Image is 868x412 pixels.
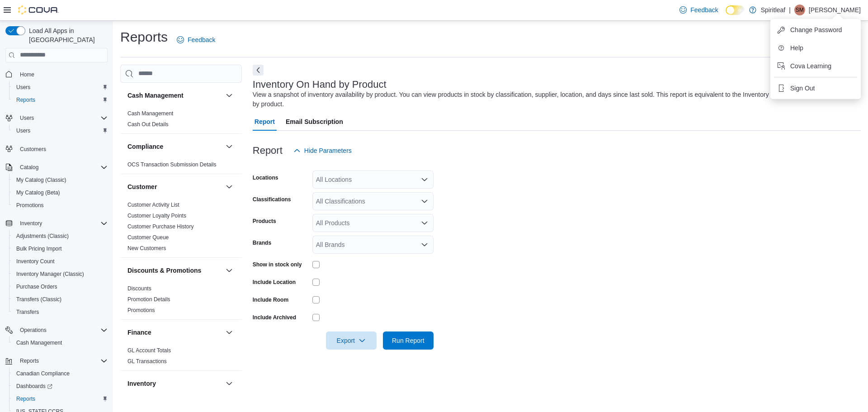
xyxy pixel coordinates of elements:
[9,255,111,268] button: Inventory Count
[120,159,242,174] div: Compliance
[188,35,215,44] span: Feedback
[253,261,302,268] label: Show in stock only
[16,218,108,229] span: Inventory
[253,279,296,286] label: Include Location
[16,245,62,252] span: Bulk Pricing Import
[127,91,222,100] button: Cash Management
[127,161,217,168] span: OCS Transaction Submission Details
[127,285,151,292] a: Discounts
[127,142,222,151] button: Compliance
[13,200,108,211] span: Promotions
[127,328,151,337] h3: Finance
[20,327,47,334] span: Operations
[16,258,55,265] span: Inventory Count
[127,91,184,100] h3: Cash Management
[13,187,108,198] span: My Catalog (Beta)
[290,142,355,160] button: Hide Parameters
[326,331,377,350] button: Export
[253,79,387,90] h3: Inventory On Hand by Product
[13,368,108,379] span: Canadian Compliance
[127,379,222,388] button: Inventory
[9,174,111,186] button: My Catalog (Classic)
[331,331,371,350] span: Export
[253,239,271,246] label: Brands
[13,175,108,185] span: My Catalog (Classic)
[774,23,857,37] button: Change Password
[2,142,111,156] button: Customers
[13,200,47,211] a: Promotions
[13,281,108,292] span: Purchase Orders
[20,114,34,122] span: Users
[255,113,275,131] span: Report
[690,5,718,14] span: Feedback
[9,393,111,405] button: Reports
[774,59,857,73] button: Cova Learning
[253,65,264,76] button: Next
[16,325,50,336] button: Operations
[127,161,217,168] a: OCS Transaction Submission Details
[127,328,222,337] button: Finance
[224,327,235,338] button: Finance
[13,269,88,279] a: Inventory Manager (Classic)
[286,113,343,131] span: Email Subscription
[421,198,428,205] button: Open list of options
[809,5,861,15] p: [PERSON_NAME]
[304,146,352,155] span: Hide Parameters
[16,113,108,123] span: Users
[790,84,815,93] span: Sign Out
[2,68,111,81] button: Home
[127,285,151,292] span: Discounts
[13,337,66,348] a: Cash Management
[16,113,38,123] button: Users
[2,112,111,124] button: Users
[224,181,235,192] button: Customer
[796,5,804,15] span: SM
[790,25,842,34] span: Change Password
[774,41,857,55] button: Help
[127,121,169,128] span: Cash Out Details
[120,108,242,133] div: Cash Management
[13,381,108,392] span: Dashboards
[676,1,722,19] a: Feedback
[9,293,111,306] button: Transfers (Classic)
[120,199,242,257] div: Customer
[13,125,108,136] span: Users
[127,223,194,230] span: Customer Purchase History
[16,395,35,403] span: Reports
[9,336,111,349] button: Cash Management
[127,213,186,219] a: Customer Loyalty Points
[16,162,108,173] span: Catalog
[16,143,108,155] span: Customers
[127,110,173,117] span: Cash Management
[127,307,155,314] span: Promotions
[16,69,38,80] a: Home
[9,81,111,94] button: Users
[726,5,745,15] input: Dark Mode
[13,393,108,404] span: Reports
[16,355,108,366] span: Reports
[16,296,61,303] span: Transfers (Classic)
[16,96,35,104] span: Reports
[224,141,235,152] button: Compliance
[127,234,169,241] span: Customer Queue
[20,164,38,171] span: Catalog
[9,94,111,106] button: Reports
[253,196,291,203] label: Classifications
[127,307,155,313] a: Promotions
[9,242,111,255] button: Bulk Pricing Import
[9,230,111,242] button: Adjustments (Classic)
[120,283,242,319] div: Discounts & Promotions
[789,5,791,15] p: |
[127,347,171,354] span: GL Account Totals
[120,345,242,370] div: Finance
[9,199,111,212] button: Promotions
[120,28,168,46] h1: Reports
[13,368,73,379] a: Canadian Compliance
[774,81,857,95] button: Sign Out
[13,256,58,267] a: Inventory Count
[13,95,39,105] a: Reports
[9,186,111,199] button: My Catalog (Beta)
[127,347,171,354] a: GL Account Totals
[127,223,194,230] a: Customer Purchase History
